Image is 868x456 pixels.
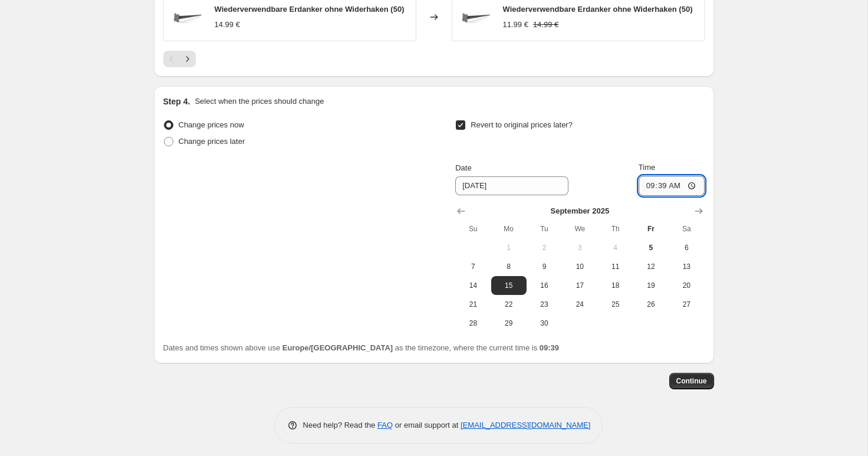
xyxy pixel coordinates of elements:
[455,276,491,295] button: Sunday September 14 2025
[393,421,461,429] span: or email support at
[562,219,597,238] th: Wednesday
[533,19,558,31] strike: 14.99 €
[673,243,699,252] span: 6
[195,96,324,107] p: Select when the prices should change
[460,262,486,271] span: 7
[567,300,593,309] span: 24
[527,276,562,295] button: Tuesday September 16 2025
[669,219,704,238] th: Saturday
[669,373,714,389] button: Continue
[527,238,562,257] button: Tuesday September 2 2025
[531,319,557,328] span: 30
[460,281,486,290] span: 14
[673,224,699,234] span: Sa
[597,219,633,238] th: Thursday
[638,300,664,309] span: 26
[567,224,593,234] span: We
[496,224,522,234] span: Mo
[597,295,633,314] button: Thursday September 25 2025
[471,120,573,129] span: Revert to original prices later?
[527,219,562,238] th: Tuesday
[527,257,562,276] button: Tuesday September 9 2025
[460,319,486,328] span: 28
[491,276,527,295] button: Monday September 15 2025
[691,203,707,219] button: Show next month, October 2025
[602,224,628,234] span: Th
[673,262,699,271] span: 13
[567,262,593,271] span: 10
[503,5,693,14] span: Wiederverwendbare Erdanker ohne Widerhaken (50)
[527,295,562,314] button: Tuesday September 23 2025
[531,243,557,252] span: 2
[491,314,527,333] button: Monday September 29 2025
[455,176,568,195] input: 9/5/2025
[597,238,633,257] button: Thursday September 4 2025
[669,257,704,276] button: Saturday September 13 2025
[669,238,704,257] button: Saturday September 6 2025
[602,300,628,309] span: 25
[163,96,190,107] h2: Step 4.
[460,224,486,234] span: Su
[163,51,196,67] nav: Pagination
[491,238,527,257] button: Monday September 1 2025
[633,219,669,238] th: Friday
[597,276,633,295] button: Thursday September 18 2025
[562,276,597,295] button: Wednesday September 17 2025
[633,295,669,314] button: Friday September 26 2025
[531,224,557,234] span: Tu
[179,51,196,67] button: Next
[673,300,699,309] span: 27
[562,238,597,257] button: Wednesday September 3 2025
[531,281,557,290] span: 16
[669,295,704,314] button: Saturday September 27 2025
[567,243,593,252] span: 3
[527,314,562,333] button: Tuesday September 30 2025
[673,281,699,290] span: 20
[455,257,491,276] button: Sunday September 7 2025
[179,137,245,146] span: Change prices later
[602,281,628,290] span: 18
[460,300,486,309] span: 21
[496,300,522,309] span: 22
[215,19,240,31] div: 14.99 €
[461,421,590,429] a: [EMAIL_ADDRESS][DOMAIN_NAME]
[602,262,628,271] span: 11
[179,120,244,129] span: Change prices now
[638,243,664,252] span: 5
[597,257,633,276] button: Thursday September 11 2025
[491,219,527,238] th: Monday
[567,281,593,290] span: 17
[491,295,527,314] button: Monday September 22 2025
[496,281,522,290] span: 15
[638,281,664,290] span: 19
[453,203,469,219] button: Show previous month, August 2025
[455,314,491,333] button: Sunday September 28 2025
[303,421,378,429] span: Need help? Read the
[496,243,522,252] span: 1
[676,376,707,386] span: Continue
[163,343,560,352] span: Dates and times shown above use as the timezone, where the current time is
[455,163,471,172] span: Date
[602,243,628,252] span: 4
[377,421,393,429] a: FAQ
[669,276,704,295] button: Saturday September 20 2025
[562,295,597,314] button: Wednesday September 24 2025
[455,219,491,238] th: Sunday
[638,262,664,271] span: 12
[638,224,664,234] span: Fr
[562,257,597,276] button: Wednesday September 10 2025
[455,295,491,314] button: Sunday September 21 2025
[282,343,393,352] b: Europe/[GEOGRAPHIC_DATA]
[633,276,669,295] button: Friday September 19 2025
[531,300,557,309] span: 23
[639,163,655,172] span: Time
[633,257,669,276] button: Friday September 12 2025
[503,19,528,31] div: 11.99 €
[531,262,557,271] span: 9
[496,319,522,328] span: 29
[633,238,669,257] button: Today Friday September 5 2025
[491,257,527,276] button: Monday September 8 2025
[215,5,405,14] span: Wiederverwendbare Erdanker ohne Widerhaken (50)
[496,262,522,271] span: 8
[639,176,705,196] input: 12:00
